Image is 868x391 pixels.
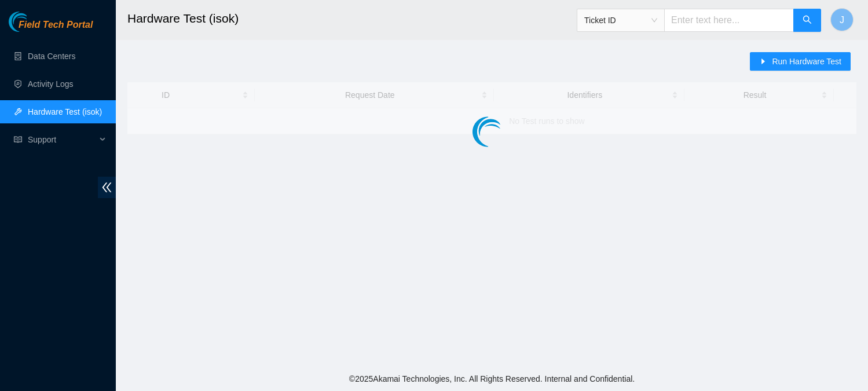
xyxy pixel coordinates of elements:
span: search [803,15,812,26]
button: caret-rightRun Hardware Test [750,52,851,71]
img: Akamai Technologies [9,12,58,32]
span: J [840,13,844,27]
span: Field Tech Portal [19,20,93,31]
span: Support [28,128,96,151]
button: J [830,8,854,31]
span: Ticket ID [584,12,657,29]
a: Hardware Test (isok) [28,107,102,116]
button: search [793,9,821,32]
span: Run Hardware Test [772,55,841,68]
footer: © 2025 Akamai Technologies, Inc. All Rights Reserved. Internal and Confidential. [116,367,868,391]
span: double-left [98,177,116,198]
span: read [14,136,22,144]
a: Akamai TechnologiesField Tech Portal [9,21,93,36]
a: Data Centers [28,52,75,61]
input: Enter text here... [664,9,794,32]
a: Activity Logs [28,79,74,89]
span: caret-right [759,57,767,67]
